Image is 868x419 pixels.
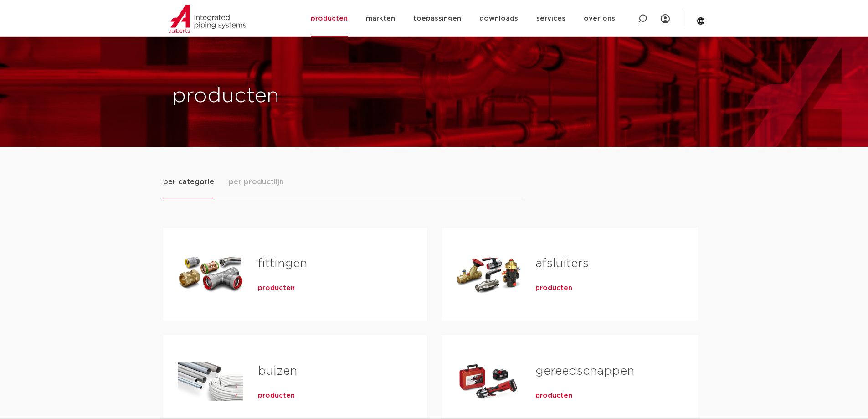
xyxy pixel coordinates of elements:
a: fittingen [258,258,307,269]
h1: producten [172,82,430,111]
a: producten [535,284,572,293]
a: producten [258,391,295,400]
span: per categorie [163,176,214,187]
a: gereedschappen [535,365,634,377]
a: producten [258,284,295,293]
a: producten [535,391,572,400]
span: per productlijn [229,176,284,187]
a: buizen [258,365,297,377]
a: afsluiters [535,258,589,269]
